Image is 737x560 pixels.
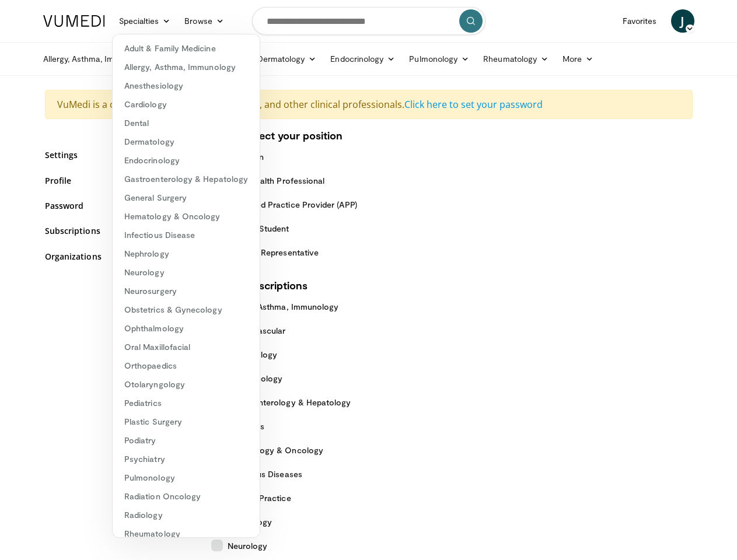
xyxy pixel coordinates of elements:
a: Endocrinology [113,151,260,170]
span: Gastroenterology & Hepatology [228,396,351,408]
a: More [556,47,600,71]
a: Allergy, Asthma, Immunology [36,47,169,71]
a: Click here to set your password [404,98,543,111]
a: Anesthesiology [113,76,260,95]
a: Rheumatology [113,524,260,543]
span: Advanced Practice Provider (APP) [228,198,357,211]
a: Radiation Oncology [113,487,260,506]
a: Pulmonology [402,47,476,71]
a: Nephrology [113,244,260,263]
a: Password [45,199,194,212]
a: J [671,9,694,33]
a: Ophthalmology [113,319,260,338]
img: VuMedi Logo [43,15,105,27]
a: Subscriptions [45,225,194,237]
a: Radiology [113,506,260,524]
a: Rheumatology [476,47,556,71]
strong: Please select your position [211,129,343,142]
a: Cardiology [113,95,260,114]
a: Browse [177,9,231,33]
span: Hematology & Oncology [228,444,323,456]
a: Dental [113,114,260,132]
div: Specialties [112,34,260,538]
a: Obstetrics & Gynecology [113,300,260,319]
span: Allied Health Professional [228,174,325,187]
a: Otolaryngology [113,375,260,394]
input: Search topics, interventions [252,7,485,35]
a: Neurology [113,263,260,282]
a: Allergy, Asthma, Immunology [113,58,260,76]
span: Allergy, Asthma, Immunology [228,300,339,313]
span: Infectious Diseases [228,468,302,480]
a: Plastic Surgery [113,412,260,431]
a: Neurosurgery [113,282,260,300]
span: Neurology [228,540,268,552]
a: Profile [45,174,194,187]
a: Gastroenterology & Hepatology [113,170,260,188]
a: Adult & Family Medicine [113,39,260,58]
a: Orthopaedics [113,356,260,375]
a: Dermatology [113,132,260,151]
a: Dermatology [250,47,324,71]
a: Psychiatry [113,450,260,468]
a: Oral Maxillofacial [113,338,260,356]
a: Favorites [616,9,664,33]
span: Industry Representative [228,246,319,258]
a: Pediatrics [113,394,260,412]
a: Specialties [112,9,178,33]
a: Endocrinology [323,47,402,71]
a: Settings [45,149,194,161]
a: Infectious Disease [113,226,260,244]
a: Pulmonology [113,468,260,487]
div: VuMedi is a community of physicians, dentists, and other clinical professionals. [45,90,693,119]
a: Hematology & Oncology [113,207,260,226]
a: Podiatry [113,431,260,450]
a: Organizations [45,250,194,262]
a: General Surgery [113,188,260,207]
